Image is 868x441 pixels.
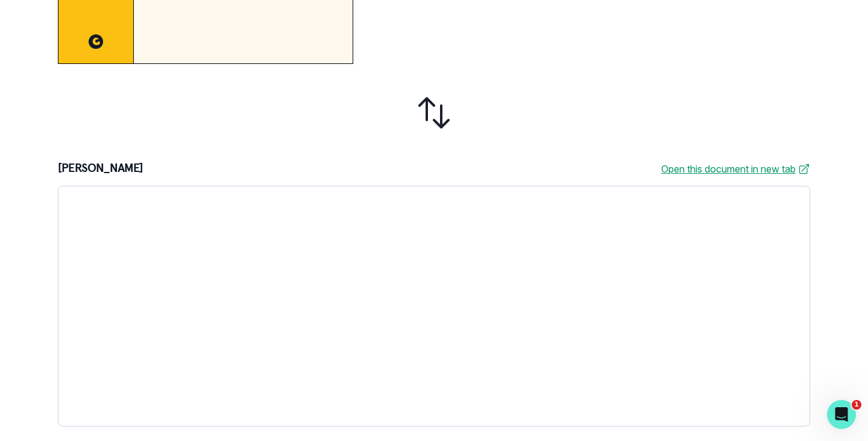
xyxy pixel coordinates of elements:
[68,196,800,416] iframe: Embedded Google Doc
[827,400,856,429] iframe: Intercom live chat
[58,162,143,176] p: [PERSON_NAME]
[89,34,103,49] img: CC image
[852,400,861,410] span: 1
[661,162,810,176] a: Open this document in new tab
